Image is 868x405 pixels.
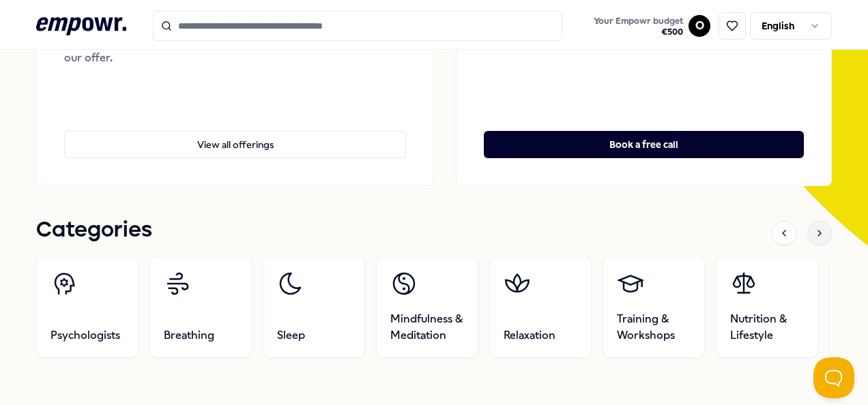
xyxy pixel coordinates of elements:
input: Search for products, categories or subcategories [153,11,562,41]
span: Relaxation [504,327,555,344]
span: € 500 [594,27,683,37]
a: Mindfulness & Meditation [376,256,478,358]
a: Relaxation [489,256,592,358]
span: Psychologists [50,327,120,344]
a: Training & Workshops [603,256,705,358]
h1: Categories [36,213,152,247]
a: View all offerings [64,109,406,158]
iframe: Help Scout Beacon - Open [813,357,854,398]
a: Breathing [149,256,252,358]
button: Book a free call [484,131,804,158]
span: Training & Workshops [617,311,691,344]
span: Mindfulness & Meditation [390,311,464,344]
span: Your Empowr budget [594,16,683,27]
span: Breathing [164,327,214,344]
a: Sleep [263,256,365,358]
button: Your Empowr budget€500 [591,13,686,40]
button: O [689,15,710,37]
a: Nutrition & Lifestyle [716,256,818,358]
button: View all offerings [64,131,406,158]
span: Sleep [277,327,305,344]
a: Your Empowr budget€500 [588,12,689,40]
a: Psychologists [36,256,139,358]
span: Nutrition & Lifestyle [730,311,804,344]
